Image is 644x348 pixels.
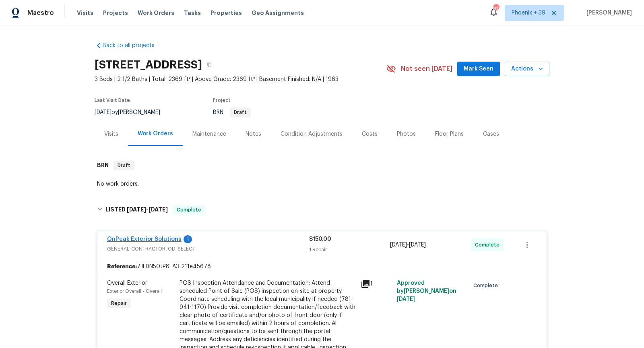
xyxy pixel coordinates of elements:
[138,9,174,17] span: Work Orders
[105,205,168,215] h6: LISTED
[192,130,226,138] div: Maintenance
[493,5,499,13] div: 814
[184,10,201,16] span: Tasks
[512,9,545,17] span: Phoenix + 59
[127,207,146,212] span: [DATE]
[457,62,500,77] button: Mark Seen
[27,9,54,17] span: Maestro
[149,207,168,212] span: [DATE]
[95,153,549,178] div: BRN Draft
[397,130,416,138] div: Photos
[464,64,493,74] span: Mark Seen
[202,58,217,72] button: Copy Address
[390,241,426,249] span: -
[213,110,251,115] span: BRN
[107,245,309,253] span: GENERAL_CONTRACTOR, OD_SELECT
[435,130,464,138] div: Floor Plans
[95,110,111,115] span: [DATE]
[95,108,170,117] div: by [PERSON_NAME]
[397,280,456,302] span: Approved by [PERSON_NAME] on
[95,98,130,103] span: Last Visit Date
[583,9,632,17] span: [PERSON_NAME]
[211,9,242,17] span: Properties
[95,75,386,83] span: 3 Beds | 2 1/2 Baths | Total: 2369 ft² | Above Grade: 2369 ft² | Basement Finished: N/A | 1963
[473,282,501,290] span: Complete
[107,236,182,242] a: OnPeak Exterior Solutions
[246,130,261,138] div: Notes
[213,98,231,103] span: Project
[127,207,168,212] span: -
[95,197,549,223] div: LISTED [DATE]-[DATE]Complete
[409,242,426,248] span: [DATE]
[77,9,93,17] span: Visits
[231,110,250,115] span: Draft
[173,206,204,214] span: Complete
[95,41,172,50] a: Back to all projects
[401,65,452,73] span: Not seen [DATE]
[252,9,304,17] span: Geo Assignments
[309,236,331,242] span: $150.00
[97,259,547,274] div: 7JFDN50JP8EA3-211e45678
[390,242,407,248] span: [DATE]
[281,130,343,138] div: Condition Adjustments
[397,296,415,302] span: [DATE]
[511,64,543,74] span: Actions
[114,162,134,170] span: Draft
[475,241,503,249] span: Complete
[107,280,147,286] span: Overall Exterior
[107,289,162,294] span: Exterior Overall - Overall
[103,9,128,17] span: Projects
[97,161,109,170] h6: BRN
[505,62,549,77] button: Actions
[107,263,137,271] b: Reference:
[97,180,547,188] div: No work orders.
[362,130,378,138] div: Costs
[361,279,392,289] div: 1
[483,130,499,138] div: Cases
[104,130,118,138] div: Visits
[95,61,202,69] h2: [STREET_ADDRESS]
[309,246,390,254] div: 1 Repair
[108,299,130,307] span: Repair
[184,235,192,243] div: 1
[138,130,173,138] div: Work Orders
